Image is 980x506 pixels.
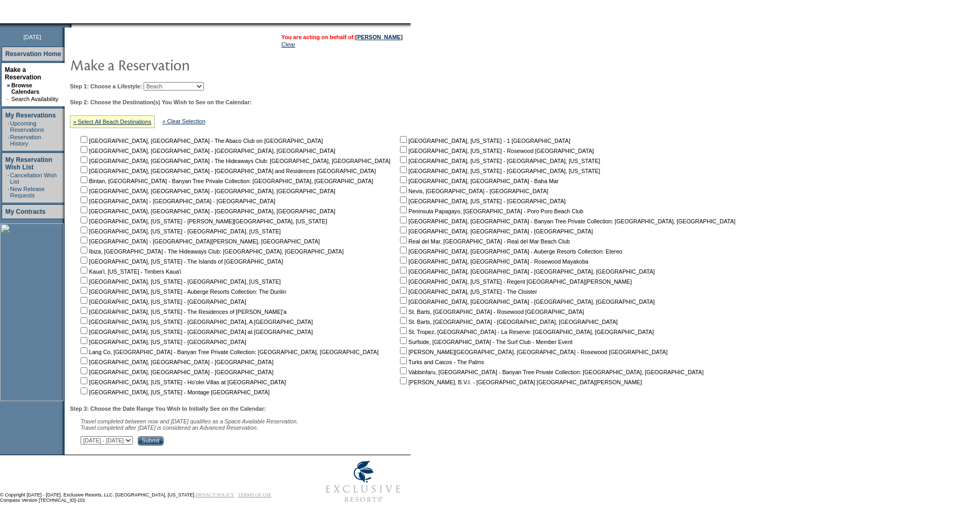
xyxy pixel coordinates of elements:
nobr: Real del Mar, [GEOGRAPHIC_DATA] - Real del Mar Beach Club [398,238,570,245]
nobr: [GEOGRAPHIC_DATA], [GEOGRAPHIC_DATA] - Rosewood Mayakoba [398,258,589,265]
nobr: [GEOGRAPHIC_DATA] - [GEOGRAPHIC_DATA][PERSON_NAME], [GEOGRAPHIC_DATA] [78,238,320,245]
nobr: [GEOGRAPHIC_DATA], [US_STATE] - Ho'olei Villas at [GEOGRAPHIC_DATA] [78,379,286,385]
nobr: Peninsula Papagayo, [GEOGRAPHIC_DATA] - Poro Poro Beach Club [398,208,583,214]
a: TERMS OF USE [238,492,272,498]
a: My Reservation Wish List [5,156,52,171]
a: Browse Calendars [11,82,39,95]
nobr: St. Barts, [GEOGRAPHIC_DATA] - Rosewood [GEOGRAPHIC_DATA] [398,309,584,315]
nobr: [GEOGRAPHIC_DATA], [GEOGRAPHIC_DATA] - [GEOGRAPHIC_DATA], [GEOGRAPHIC_DATA] [78,188,335,194]
nobr: Lang Co, [GEOGRAPHIC_DATA] - Banyan Tree Private Collection: [GEOGRAPHIC_DATA], [GEOGRAPHIC_DATA] [78,349,379,355]
nobr: Bintan, [GEOGRAPHIC_DATA] - Banyan Tree Private Collection: [GEOGRAPHIC_DATA], [GEOGRAPHIC_DATA] [78,178,373,184]
nobr: [GEOGRAPHIC_DATA], [GEOGRAPHIC_DATA] - Banyan Tree Private Collection: [GEOGRAPHIC_DATA], [GEOGRA... [398,218,735,224]
nobr: Nevis, [GEOGRAPHIC_DATA] - [GEOGRAPHIC_DATA] [398,188,548,194]
img: pgTtlMakeReservation.gif [70,54,282,75]
nobr: St. Barts, [GEOGRAPHIC_DATA] - [GEOGRAPHIC_DATA], [GEOGRAPHIC_DATA] [398,319,618,325]
nobr: [GEOGRAPHIC_DATA], [US_STATE] - Auberge Resorts Collection: The Dunlin [78,288,286,295]
b: Step 3: Choose the Date Range You Wish to Initially See on the Calendar: [70,405,266,412]
nobr: [GEOGRAPHIC_DATA], [GEOGRAPHIC_DATA] - Auberge Resorts Collection: Etereo [398,248,622,255]
nobr: Vabbinfaru, [GEOGRAPHIC_DATA] - Banyan Tree Private Collection: [GEOGRAPHIC_DATA], [GEOGRAPHIC_DATA] [398,369,703,375]
b: Step 1: Choose a Lifestyle: [70,83,142,89]
nobr: [GEOGRAPHIC_DATA], [GEOGRAPHIC_DATA] - [GEOGRAPHIC_DATA], [GEOGRAPHIC_DATA] [78,148,335,154]
nobr: [GEOGRAPHIC_DATA], [US_STATE] - The Cloister [398,288,537,295]
a: [PERSON_NAME] [355,34,403,40]
span: You are acting on behalf of: [281,34,403,40]
a: Make a Reservation [5,66,41,81]
a: » Select All Beach Destinations [73,119,152,125]
nobr: [GEOGRAPHIC_DATA], [US_STATE] - Regent [GEOGRAPHIC_DATA][PERSON_NAME] [398,278,632,285]
nobr: Travel completed after [DATE] is considered an Advanced Reservation. [81,424,258,431]
td: · [7,134,9,147]
input: Submit [138,436,164,446]
span: Travel completed between now and [DATE] qualifies as a Space Available Reservation. [81,418,298,424]
img: promoShadowLeftCorner.gif [68,23,72,28]
img: blank.gif [72,23,73,28]
nobr: [GEOGRAPHIC_DATA], [US_STATE] - [GEOGRAPHIC_DATA] [78,339,246,345]
nobr: [GEOGRAPHIC_DATA], [US_STATE] - [PERSON_NAME][GEOGRAPHIC_DATA], [US_STATE] [78,218,327,224]
td: · [7,96,10,102]
nobr: [GEOGRAPHIC_DATA], [GEOGRAPHIC_DATA] - Baha Mar [398,178,558,184]
nobr: [GEOGRAPHIC_DATA], [GEOGRAPHIC_DATA] - [GEOGRAPHIC_DATA], [GEOGRAPHIC_DATA] [398,299,655,305]
nobr: Kaua'i, [US_STATE] - Timbers Kaua'i [78,268,181,275]
nobr: [GEOGRAPHIC_DATA], [GEOGRAPHIC_DATA] - [GEOGRAPHIC_DATA], [GEOGRAPHIC_DATA] [398,268,655,275]
nobr: [PERSON_NAME][GEOGRAPHIC_DATA], [GEOGRAPHIC_DATA] - Rosewood [GEOGRAPHIC_DATA] [398,349,667,355]
nobr: [GEOGRAPHIC_DATA], [US_STATE] - [GEOGRAPHIC_DATA] [78,299,246,305]
nobr: [GEOGRAPHIC_DATA], [US_STATE] - Rosewood [GEOGRAPHIC_DATA] [398,148,594,154]
a: Reservation History [10,134,41,147]
nobr: [GEOGRAPHIC_DATA], [US_STATE] - [GEOGRAPHIC_DATA] [398,198,566,204]
nobr: [GEOGRAPHIC_DATA], [US_STATE] - The Residences of [PERSON_NAME]'a [78,309,287,315]
a: Search Availability [11,96,58,102]
b: » [7,82,10,88]
nobr: Turks and Caicos - The Palms [398,359,484,365]
td: · [7,172,9,185]
a: My Contracts [5,208,46,215]
a: Upcoming Reservations [10,120,44,133]
nobr: [GEOGRAPHIC_DATA], [US_STATE] - The Islands of [GEOGRAPHIC_DATA] [78,258,283,265]
nobr: [GEOGRAPHIC_DATA], [GEOGRAPHIC_DATA] - [GEOGRAPHIC_DATA], [GEOGRAPHIC_DATA] [78,208,335,214]
nobr: [GEOGRAPHIC_DATA], [GEOGRAPHIC_DATA] - [GEOGRAPHIC_DATA] [78,359,273,365]
nobr: [GEOGRAPHIC_DATA], [US_STATE] - [GEOGRAPHIC_DATA], [US_STATE] [78,278,281,285]
nobr: [GEOGRAPHIC_DATA], [US_STATE] - [GEOGRAPHIC_DATA], A [GEOGRAPHIC_DATA] [78,319,313,325]
a: » Clear Selection [163,118,206,124]
nobr: St. Tropez, [GEOGRAPHIC_DATA] - La Reserve: [GEOGRAPHIC_DATA], [GEOGRAPHIC_DATA] [398,329,654,335]
a: New Release Requests [10,186,44,198]
nobr: [GEOGRAPHIC_DATA], [US_STATE] - 1 [GEOGRAPHIC_DATA] [398,138,571,144]
a: Reservation Home [5,50,61,58]
nobr: [GEOGRAPHIC_DATA], [GEOGRAPHIC_DATA] - The Hideaways Club: [GEOGRAPHIC_DATA], [GEOGRAPHIC_DATA] [78,158,390,164]
nobr: [GEOGRAPHIC_DATA], [GEOGRAPHIC_DATA] - [GEOGRAPHIC_DATA] [398,228,593,234]
a: My Reservations [5,112,56,119]
nobr: Surfside, [GEOGRAPHIC_DATA] - The Surf Club - Member Event [398,339,573,345]
nobr: [GEOGRAPHIC_DATA], [US_STATE] - Montage [GEOGRAPHIC_DATA] [78,389,270,395]
span: [DATE] [23,34,41,40]
nobr: [GEOGRAPHIC_DATA], [GEOGRAPHIC_DATA] - [GEOGRAPHIC_DATA] [78,369,273,375]
nobr: [GEOGRAPHIC_DATA], [US_STATE] - [GEOGRAPHIC_DATA], [US_STATE] [398,158,600,164]
a: Clear [281,41,295,48]
nobr: [GEOGRAPHIC_DATA], [GEOGRAPHIC_DATA] - The Abaco Club on [GEOGRAPHIC_DATA] [78,138,323,144]
td: · [7,186,9,198]
nobr: [GEOGRAPHIC_DATA], [GEOGRAPHIC_DATA] - [GEOGRAPHIC_DATA] and Residences [GEOGRAPHIC_DATA] [78,168,376,174]
nobr: Ibiza, [GEOGRAPHIC_DATA] - The Hideaways Club: [GEOGRAPHIC_DATA], [GEOGRAPHIC_DATA] [78,248,344,255]
nobr: [GEOGRAPHIC_DATA], [US_STATE] - [GEOGRAPHIC_DATA], [US_STATE] [78,228,281,234]
nobr: [PERSON_NAME], B.V.I. - [GEOGRAPHIC_DATA] [GEOGRAPHIC_DATA][PERSON_NAME] [398,379,642,385]
a: PRIVACY POLICY [195,492,234,498]
td: · [7,120,9,133]
nobr: [GEOGRAPHIC_DATA], [US_STATE] - [GEOGRAPHIC_DATA] at [GEOGRAPHIC_DATA] [78,329,313,335]
nobr: [GEOGRAPHIC_DATA] - [GEOGRAPHIC_DATA] - [GEOGRAPHIC_DATA] [78,198,275,204]
a: Cancellation Wish List [10,172,57,185]
nobr: [GEOGRAPHIC_DATA], [US_STATE] - [GEOGRAPHIC_DATA], [US_STATE] [398,168,600,174]
b: Step 2: Choose the Destination(s) You Wish to See on the Calendar: [70,99,252,105]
